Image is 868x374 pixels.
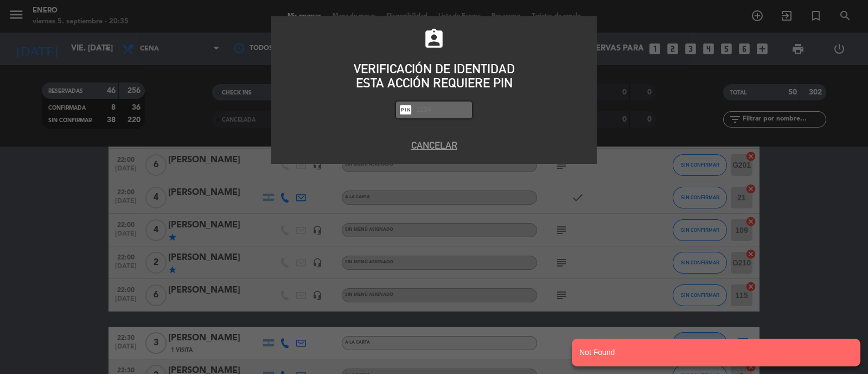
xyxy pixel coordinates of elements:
input: 1234 [415,104,469,116]
notyf-toast: Not Found [572,339,860,366]
div: VERIFICACIÓN DE IDENTIDAD [279,62,589,76]
i: assignment_ind [423,28,445,50]
div: ESTA ACCIÓN REQUIERE PIN [279,76,589,90]
button: Cancelar [279,138,589,153]
i: fiber_pin [399,103,412,117]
